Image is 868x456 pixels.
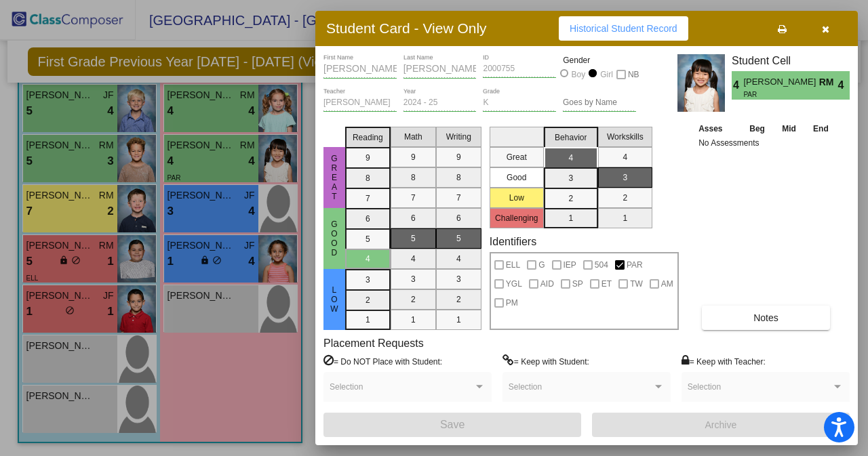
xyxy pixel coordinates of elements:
input: Enter ID [483,64,556,74]
label: = Keep with Teacher: [682,354,766,368]
span: SP [572,276,583,292]
span: [PERSON_NAME] [743,75,818,89]
label: = Keep with Student: [502,354,589,368]
span: PAR [627,257,643,273]
span: ET [601,276,612,292]
span: Save [440,419,465,430]
span: YGL [506,276,522,292]
button: Save [323,413,581,437]
span: Historical Student Record [570,23,677,34]
button: Notes [702,306,830,330]
label: Placement Requests [323,337,424,350]
label: Identifiers [490,235,536,248]
input: grade [483,98,556,108]
span: IEP [564,257,576,273]
th: Beg [741,121,773,136]
th: Asses [695,121,741,136]
input: teacher [323,98,397,108]
td: No Assessments [695,136,837,150]
span: RM [819,75,838,89]
span: Low [328,285,340,314]
span: Great [328,154,340,201]
label: = Do NOT Place with Student: [323,354,442,368]
span: 4 [732,77,743,94]
span: Notes [753,312,778,323]
span: G [538,257,545,273]
span: AM [661,276,673,292]
div: Girl [599,68,613,81]
mat-label: Gender [563,54,636,66]
span: PAR [743,89,809,100]
span: PM [506,295,518,311]
h3: Student Card - View Only [326,20,487,37]
span: NB [628,66,639,83]
span: TW [630,276,643,292]
span: AID [540,276,554,292]
span: Good [328,220,340,257]
span: ELL [506,257,520,273]
th: Mid [774,121,804,136]
h3: Student Cell [732,54,850,67]
button: Historical Student Record [559,16,688,41]
span: 504 [595,257,608,273]
input: year [403,98,477,108]
button: Archive [592,413,850,437]
th: End [804,121,837,136]
span: 4 [838,77,850,94]
div: Boy [571,68,586,81]
span: Archive [705,419,737,430]
input: goes by name [563,98,636,108]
